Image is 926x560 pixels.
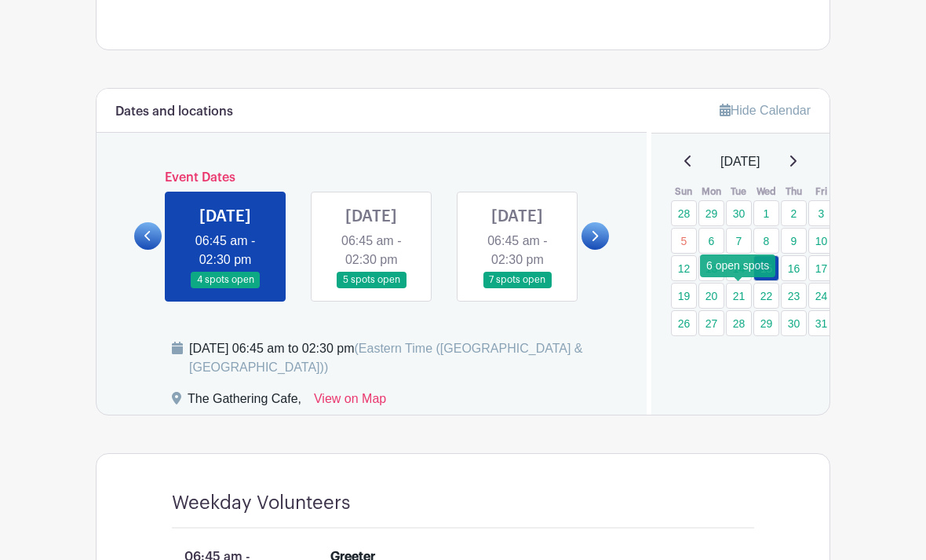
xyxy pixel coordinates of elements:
[670,184,698,199] th: Sun
[189,342,583,374] span: (Eastern Time ([GEOGRAPHIC_DATA] & [GEOGRAPHIC_DATA]))
[189,339,628,377] div: [DATE] 06:45 am to 02:30 pm
[698,310,724,336] a: 27
[780,184,808,199] th: Thu
[671,228,697,254] a: 5
[781,310,807,336] a: 30
[808,184,835,199] th: Fri
[808,310,834,336] a: 31
[808,283,834,309] a: 24
[698,255,724,281] a: 13
[720,104,811,117] a: Hide Calendar
[698,200,724,226] a: 29
[172,492,350,514] h4: Weekday Volunteers
[188,390,301,415] div: The Gathering Cafe,
[725,184,753,199] th: Tue
[808,255,834,281] a: 17
[115,104,233,119] h6: Dates and locations
[700,254,775,277] div: 6 open spots
[753,184,780,199] th: Wed
[753,310,779,336] a: 29
[720,152,760,171] span: [DATE]
[314,390,386,415] a: View on Map
[726,310,752,336] a: 28
[671,200,697,226] a: 28
[753,228,779,254] a: 8
[781,228,807,254] a: 9
[808,228,834,254] a: 10
[671,310,697,336] a: 26
[698,228,724,254] a: 6
[698,283,724,309] a: 20
[781,255,807,281] a: 16
[753,200,779,226] a: 1
[671,255,697,281] a: 12
[726,283,752,309] a: 21
[698,184,725,199] th: Mon
[726,200,752,226] a: 30
[753,283,779,309] a: 22
[781,283,807,309] a: 23
[671,283,697,309] a: 19
[726,228,752,254] a: 7
[781,200,807,226] a: 2
[162,170,581,185] h6: Event Dates
[808,200,834,226] a: 3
